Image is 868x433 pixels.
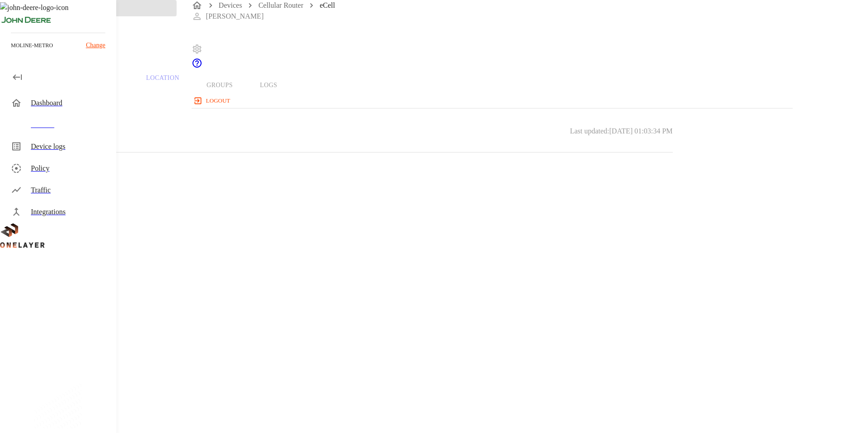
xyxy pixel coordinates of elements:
a: Cellular Router [258,1,303,9]
a: Devices [219,1,242,9]
a: onelayer-support [192,62,202,70]
span: Support Portal [192,62,202,70]
p: [PERSON_NAME] [206,11,264,22]
button: logout [192,93,234,108]
a: logout [192,93,793,108]
h3: Last updated: [DATE] 01:03:34 PM [570,125,672,141]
